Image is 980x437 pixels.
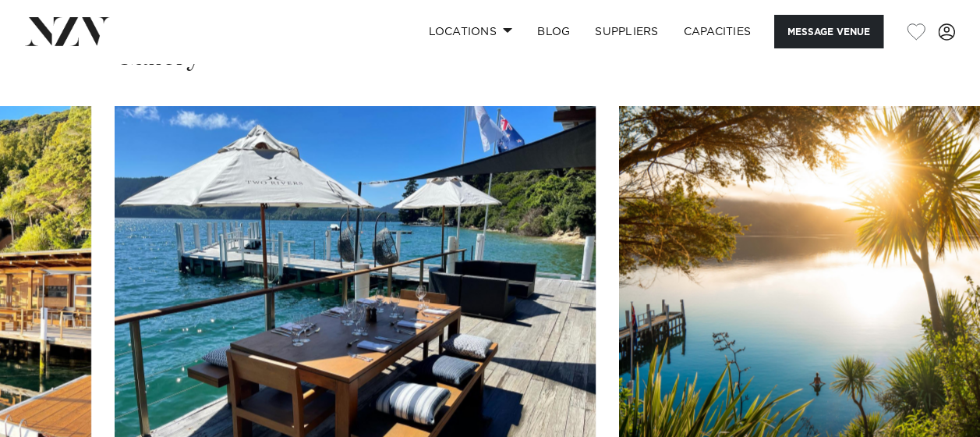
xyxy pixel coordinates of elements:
a: Locations [416,15,525,48]
button: Message Venue [774,15,883,48]
a: Capacities [671,15,764,48]
img: nzv-logo.png [25,17,110,45]
a: BLOG [525,15,582,48]
a: SUPPLIERS [582,15,670,48]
